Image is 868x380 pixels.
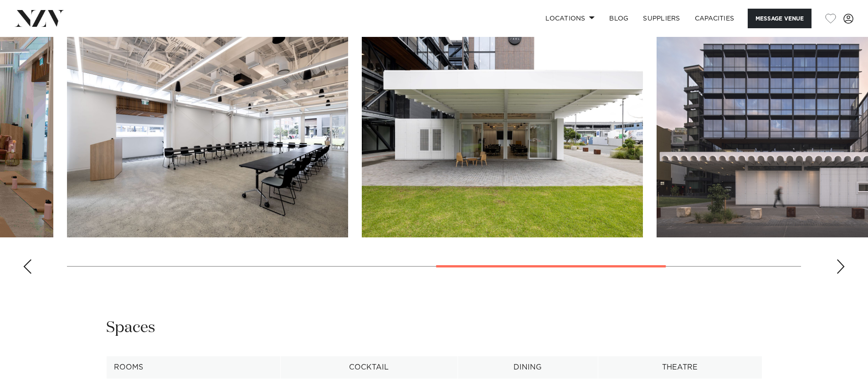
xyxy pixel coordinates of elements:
[602,9,636,28] a: BLOG
[538,9,602,28] a: Locations
[457,356,598,379] th: Dining
[688,9,742,28] a: Capacities
[748,9,812,28] button: Message Venue
[362,31,643,237] swiper-slide: 6 / 8
[15,10,64,26] img: nzv-logo.png
[106,318,155,338] h2: Spaces
[67,31,348,237] swiper-slide: 5 / 8
[280,356,457,379] th: Cocktail
[106,356,280,379] th: Rooms
[598,356,762,379] th: Theatre
[636,9,687,28] a: SUPPLIERS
